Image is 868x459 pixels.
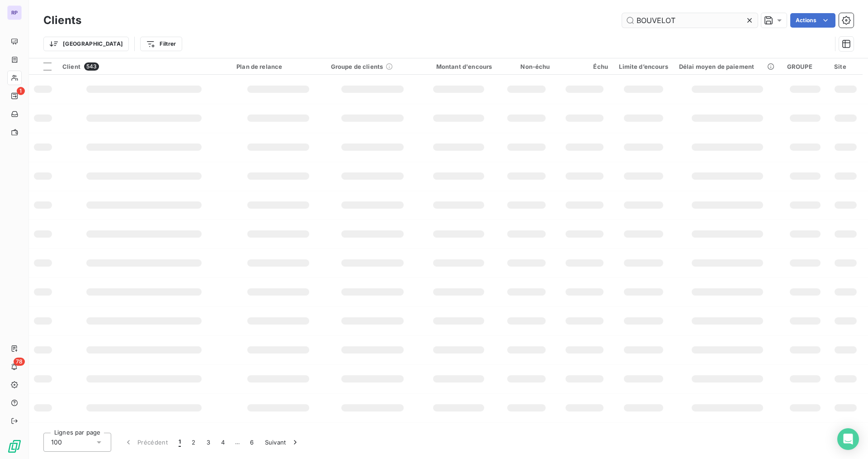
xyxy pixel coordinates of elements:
button: Filtrer [140,37,182,51]
span: 1 [17,87,25,95]
div: GROUPE [787,63,823,70]
div: Plan de relance [236,63,320,70]
button: 2 [186,433,201,452]
button: Suivant [259,433,305,452]
div: Site [834,63,857,70]
button: Actions [790,13,835,28]
button: [GEOGRAPHIC_DATA] [43,37,129,51]
span: Client [62,63,80,70]
button: Précédent [118,433,173,452]
input: Rechercher [622,13,758,28]
span: 543 [84,62,99,71]
div: Délai moyen de paiement [679,63,776,70]
div: Montant d'encours [425,63,492,70]
span: Groupe de clients [331,63,383,70]
img: Logo LeanPay [7,439,22,454]
button: 6 [245,433,259,452]
div: Limite d’encours [619,63,668,70]
div: Open Intercom Messenger [837,428,859,450]
div: Échu [561,63,608,70]
button: 4 [216,433,230,452]
button: 3 [201,433,216,452]
span: 1 [179,438,181,447]
div: RP [7,5,22,20]
h3: Clients [43,12,81,29]
div: Non-échu [503,63,550,70]
span: 100 [51,438,62,447]
span: … [230,435,245,449]
span: 78 [14,358,25,366]
button: 1 [173,433,186,452]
